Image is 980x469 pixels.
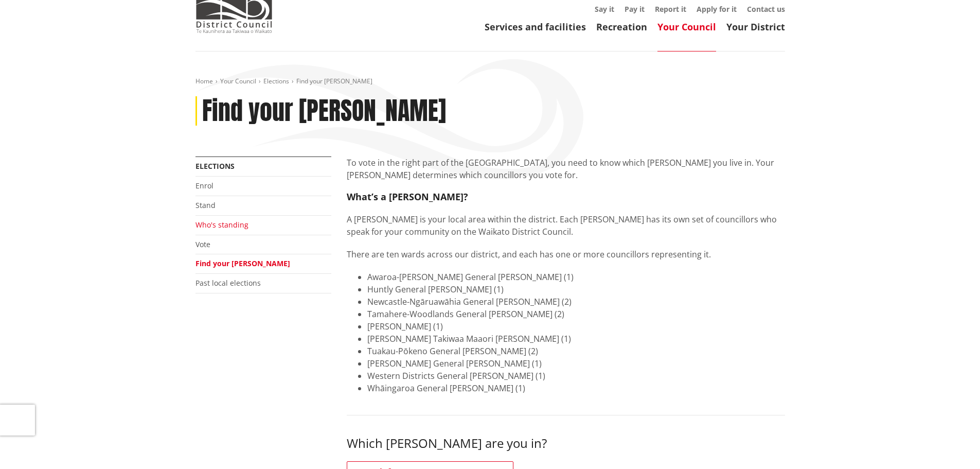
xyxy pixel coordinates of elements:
[367,333,785,345] li: [PERSON_NAME] Takiwaa Maaori [PERSON_NAME] (1)
[220,77,256,85] a: Your Council
[933,426,970,463] iframe: Messenger Launcher
[367,283,785,296] li: Huntly General [PERSON_NAME] (1)
[367,320,785,333] li: [PERSON_NAME] (1)
[195,220,248,230] a: Who's standing
[367,308,785,320] li: Tamahere-Woodlands General [PERSON_NAME] (2)
[367,370,785,382] li: Western Districts General [PERSON_NAME] (1)
[347,436,785,451] h3: Which [PERSON_NAME] are you in?
[195,77,213,85] a: Home
[296,77,372,85] span: Find your [PERSON_NAME]
[195,77,785,86] nav: breadcrumb
[367,357,785,370] li: [PERSON_NAME] General [PERSON_NAME] (1)
[195,181,213,190] a: Enrol
[263,77,289,85] a: Elections
[595,4,614,14] a: Say it
[657,21,716,33] a: Your Council
[347,213,785,238] p: A [PERSON_NAME] is your local area within the district. Each [PERSON_NAME] has its own set of cou...
[697,4,737,14] a: Apply for it
[195,258,290,268] a: Find your [PERSON_NAME]
[347,190,468,203] strong: What’s a [PERSON_NAME]?
[655,4,686,14] a: Report it
[195,200,216,210] a: Stand
[347,157,774,181] span: To vote in the right part of the [GEOGRAPHIC_DATA], you need to know which [PERSON_NAME] you live...
[625,4,645,14] a: Pay it
[485,21,586,33] a: Services and facilities
[195,239,210,249] a: Vote
[726,21,785,33] a: Your District
[747,4,785,14] a: Contact us
[347,248,785,260] p: There are ten wards across our district, and each has one or more councillors representing it.
[195,278,261,288] a: Past local elections
[367,345,785,357] li: Tuakau-Pōkeno General [PERSON_NAME] (2)
[367,382,785,394] li: Whāingaroa General [PERSON_NAME] (1)
[367,296,785,308] li: Newcastle-Ngāruawāhia General [PERSON_NAME] (2)
[596,21,647,33] a: Recreation
[202,96,446,126] h1: Find your [PERSON_NAME]
[195,161,235,171] a: Elections
[367,271,785,283] li: Awaroa-[PERSON_NAME] General [PERSON_NAME] (1)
